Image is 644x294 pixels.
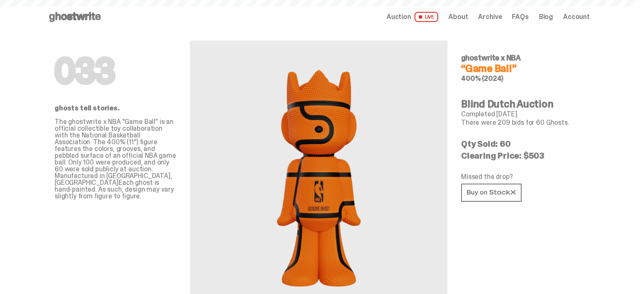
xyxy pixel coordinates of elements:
[563,14,590,20] a: Account
[478,14,502,20] a: Archive
[415,12,439,22] span: LIVE
[387,14,411,20] span: Auction
[55,54,177,88] h1: 033
[461,99,583,109] h4: Blind Dutch Auction
[461,74,503,83] span: 400% (2024)
[461,151,583,160] p: Clearing Price: $503
[448,14,468,20] a: About
[55,105,177,112] p: ghosts tell stories.
[461,63,583,74] h4: “Game Ball”
[461,173,583,180] p: Missed the drop?
[512,14,528,20] a: FAQs
[387,12,438,22] a: Auction LIVE
[55,118,177,200] p: The ghostwrite x NBA "Game Ball" is an official collectible toy collaboration with the National B...
[539,14,553,20] a: Blog
[461,111,583,118] p: Completed [DATE]
[268,61,369,294] img: NBA&ldquo;Game Ball&rdquo;
[461,119,583,126] p: There were 209 bids for 60 Ghosts.
[461,53,521,63] span: ghostwrite x NBA
[461,140,583,148] p: Qty Sold: 60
